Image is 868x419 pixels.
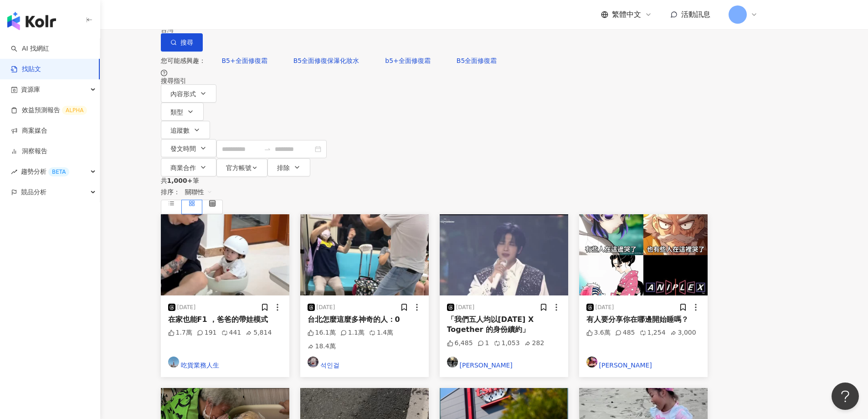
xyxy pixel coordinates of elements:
[161,158,216,176] button: 商業合作
[586,357,700,370] a: KOL Avatar[PERSON_NAME]
[168,357,282,370] a: KOL Avatar吃貨業務人生
[612,10,641,20] span: 繁體中文
[375,52,440,70] button: b5+全面修復霜
[170,145,196,152] span: 發文時間
[447,52,507,70] button: B5全面修復霜
[221,328,241,337] div: 441
[197,328,217,337] div: 191
[308,315,421,325] div: 台北怎麼這麼多神奇的人：0
[168,357,179,367] img: KOL Avatar
[524,339,544,348] div: 282
[226,164,252,171] span: 官方帳號
[596,304,614,311] div: [DATE]
[284,52,369,70] button: B5全面修復保瀑化妝水
[21,79,40,100] span: 資源庫
[212,52,277,70] button: B5+全面修復霜
[478,339,489,348] div: 1
[308,328,336,337] div: 16.1萬
[385,57,431,64] span: b5+全面修復霜
[308,357,421,370] a: KOL Avatar석인걸
[317,304,335,311] div: [DATE]
[161,121,210,139] button: 追蹤數
[246,328,272,337] div: 5,814
[670,328,696,337] div: 3,000
[681,10,710,19] span: 活動訊息
[11,44,49,53] a: searchAI 找網紅
[185,185,212,199] span: 關聯性
[293,57,360,64] span: B5全面修復保瀑化妝水
[267,158,310,176] button: 排除
[170,90,196,98] span: 內容形式
[11,106,87,115] a: 效益預測報告ALPHA
[161,139,216,157] button: 發文時間
[161,103,204,121] button: 類型
[832,383,859,410] iframe: Help Scout Beacon - Open
[216,159,267,177] button: 官方帳號
[447,315,561,335] div: 「我們五人均以[DATE] X Together 的身份續約」
[180,39,193,46] span: 搜尋
[161,70,167,76] span: question-circle
[11,126,47,135] a: 商案媒合
[7,12,56,30] img: logo
[308,342,336,351] div: 18.4萬
[170,164,196,171] span: 商業合作
[340,328,365,337] div: 1.1萬
[177,304,196,311] div: [DATE]
[21,161,69,182] span: 趨勢分析
[161,33,203,52] button: 搜尋
[170,109,183,116] span: 類型
[615,328,635,337] div: 485
[447,339,473,348] div: 6,485
[168,328,192,337] div: 1.7萬
[579,214,708,295] img: post-image
[170,127,190,134] span: 追蹤數
[494,339,520,348] div: 1,053
[457,57,497,64] span: B5全面修復霜
[447,357,458,367] img: KOL Avatar
[308,357,318,367] img: KOL Avatar
[48,167,69,176] div: BETA
[300,214,429,295] img: post-image
[277,164,290,171] span: 排除
[456,304,475,311] div: [DATE]
[11,169,17,175] span: rise
[586,357,597,367] img: KOL Avatar
[161,77,708,84] div: 搜尋指引
[161,214,289,295] img: post-image
[161,184,708,200] div: 排序：
[161,177,708,184] div: 共 筆
[264,145,271,153] span: to
[222,57,267,64] span: B5+全面修復霜
[586,315,700,325] div: 有人要分享你在哪邊開始睡嗎？
[440,214,568,295] img: post-image
[11,65,41,74] a: 找貼文
[21,182,46,202] span: 競品分析
[161,84,216,103] button: 內容形式
[640,328,666,337] div: 1,254
[167,177,193,184] span: 1,000+
[264,145,271,153] span: swap-right
[447,357,561,370] a: KOL Avatar[PERSON_NAME]
[369,328,393,337] div: 1.4萬
[161,57,205,64] span: 您可能感興趣：
[586,328,611,337] div: 3.6萬
[11,147,47,156] a: 洞察報告
[168,315,282,325] div: 在家也能F1 ，爸爸的帶娃模式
